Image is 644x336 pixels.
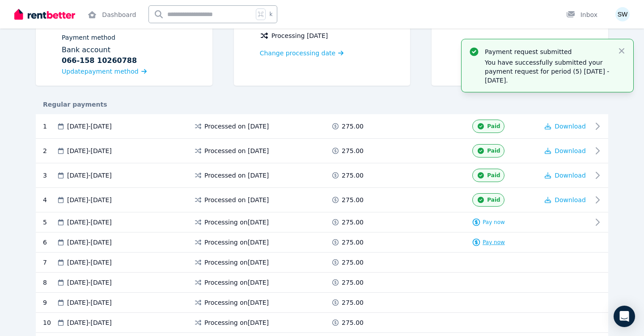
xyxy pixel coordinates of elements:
[62,45,203,66] div: Bank account
[43,318,56,327] div: 10
[67,238,112,247] span: [DATE] - [DATE]
[483,219,505,226] span: Pay now
[342,195,364,204] span: 275.00
[487,172,500,179] span: Paid
[67,278,112,287] span: [DATE] - [DATE]
[67,258,112,267] span: [DATE] - [DATE]
[62,55,137,66] b: 066-158 10260788
[204,195,269,204] span: Processed on [DATE]
[545,195,586,204] button: Download
[269,11,272,18] span: k
[204,218,269,227] span: Processing on [DATE]
[555,196,586,203] span: Download
[487,123,500,130] span: Paid
[43,278,56,287] div: 8
[67,195,112,204] span: [DATE] - [DATE]
[43,120,56,133] div: 1
[545,171,586,180] button: Download
[260,49,344,58] a: Change processing date
[67,298,112,307] span: [DATE] - [DATE]
[204,171,269,180] span: Processed on [DATE]
[342,218,364,227] span: 275.00
[204,238,269,247] span: Processing on [DATE]
[204,146,269,155] span: Processed on [DATE]
[43,193,56,207] div: 4
[67,171,112,180] span: [DATE] - [DATE]
[204,318,269,327] span: Processing on [DATE]
[43,298,56,307] div: 9
[43,144,56,158] div: 2
[555,147,586,154] span: Download
[204,278,269,287] span: Processing on [DATE]
[342,278,364,287] span: 275.00
[555,123,586,130] span: Download
[485,47,610,56] p: Payment request submitted
[483,239,505,246] span: Pay now
[62,33,203,42] p: Payment method
[545,122,586,131] button: Download
[487,196,500,203] span: Paid
[36,100,608,109] div: Regular payments
[615,7,630,21] img: Shanara Wijethunga
[342,238,364,247] span: 275.00
[204,122,269,131] span: Processed on [DATE]
[342,258,364,267] span: 275.00
[204,298,269,307] span: Processing on [DATE]
[67,318,112,327] span: [DATE] - [DATE]
[43,258,56,267] div: 7
[43,218,56,227] div: 5
[342,171,364,180] span: 275.00
[43,238,56,247] div: 6
[62,13,203,77] p: $275.00
[67,218,112,227] span: [DATE] - [DATE]
[487,147,500,154] span: Paid
[204,258,269,267] span: Processing on [DATE]
[67,122,112,131] span: [DATE] - [DATE]
[62,68,139,75] span: Update payment method
[67,146,112,155] span: [DATE] - [DATE]
[566,10,597,19] div: Inbox
[43,169,56,182] div: 3
[342,298,364,307] span: 275.00
[260,49,336,58] span: Change processing date
[342,122,364,131] span: 275.00
[14,8,75,21] img: RentBetter
[342,318,364,327] span: 275.00
[342,146,364,155] span: 275.00
[485,58,610,85] p: You have successfully submitted your payment request for period (5) [DATE] - [DATE].
[545,146,586,155] button: Download
[271,31,328,40] span: Processing [DATE]
[555,172,586,179] span: Download
[614,306,635,327] div: Open Intercom Messenger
